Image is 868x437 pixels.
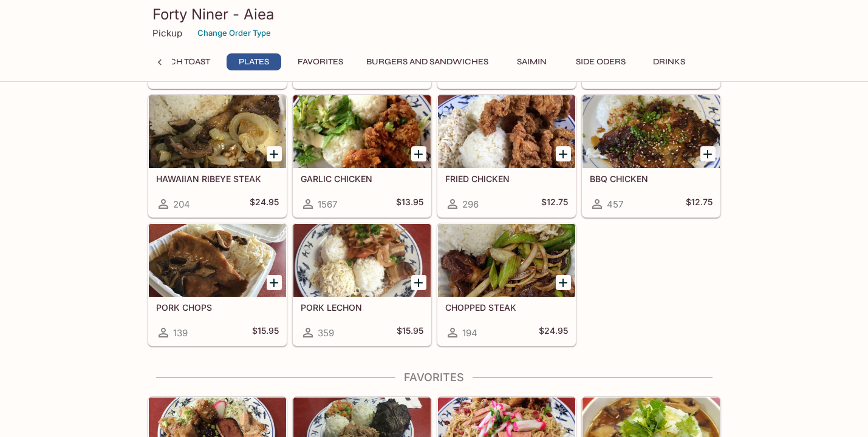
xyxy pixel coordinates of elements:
[250,197,279,211] h5: $24.95
[293,223,431,346] a: PORK LECHON359$15.95
[293,95,431,168] div: GARLIC CHICKEN
[556,146,571,161] button: Add FRIED CHICKEN
[192,24,276,42] button: Change Order Type
[445,302,568,313] h5: CHOPPED STEAK
[437,95,576,217] a: FRIED CHICKEN296$12.75
[301,174,423,184] h5: GARLIC CHICKEN
[227,53,281,70] button: Plates
[411,146,426,161] button: Add GARLIC CHICKEN
[539,325,568,340] h5: $24.95
[505,53,559,70] button: Saimin
[700,146,716,161] button: Add BBQ CHICKEN
[252,325,279,340] h5: $15.95
[148,371,721,384] h4: Favorites
[293,95,431,217] a: GARLIC CHICKEN1567$13.95
[411,275,426,290] button: Add PORK LECHON
[156,302,279,313] h5: PORK CHOPS
[607,198,623,210] span: 457
[152,5,716,24] h3: Forty Niner - Aiea
[360,53,495,70] button: Burgers and Sandwiches
[173,327,188,339] span: 139
[396,197,423,211] h5: $13.95
[291,53,350,70] button: Favorites
[156,174,279,184] h5: HAWAIIAN RIBEYE STEAK
[173,198,190,210] span: 204
[462,198,479,210] span: 296
[541,197,568,211] h5: $12.75
[318,327,334,339] span: 359
[318,198,337,210] span: 1567
[642,53,697,70] button: Drinks
[267,275,282,290] button: Add PORK CHOPS
[149,224,286,297] div: PORK CHOPS
[149,95,286,168] div: HAWAIIAN RIBEYE STEAK
[301,302,423,313] h5: PORK LECHON
[583,95,720,168] div: BBQ CHICKEN
[582,95,720,217] a: BBQ CHICKEN457$12.75
[293,224,431,297] div: PORK LECHON
[148,95,287,217] a: HAWAIIAN RIBEYE STEAK204$24.95
[437,223,576,346] a: CHOPPED STEAK194$24.95
[445,174,568,184] h5: FRIED CHICKEN
[148,223,287,346] a: PORK CHOPS139$15.95
[438,95,575,168] div: FRIED CHICKEN
[438,224,575,297] div: CHOPPED STEAK
[267,146,282,161] button: Add HAWAIIAN RIBEYE STEAK
[462,327,477,339] span: 194
[556,275,571,290] button: Add CHOPPED STEAK
[397,325,423,340] h5: $15.95
[686,197,713,211] h5: $12.75
[152,27,182,39] p: Pickup
[569,53,632,70] button: Side Oders
[590,174,713,184] h5: BBQ CHICKEN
